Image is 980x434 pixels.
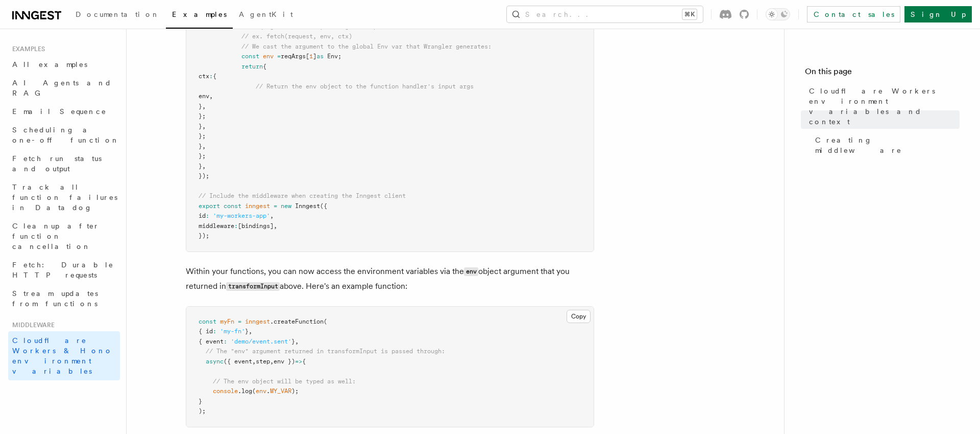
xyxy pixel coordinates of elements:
span: : [209,73,213,80]
span: // Include the middleware when creating the Inngest client [199,192,406,199]
span: const [241,53,259,60]
span: } [291,338,295,345]
span: }; [199,152,206,159]
span: Fetch: Durable HTTP requests [12,261,114,279]
a: Cleanup after function cancellation [8,217,120,256]
span: ); [291,387,299,395]
span: All examples [12,60,87,68]
span: : [224,338,227,345]
span: = [277,53,281,60]
span: inngest [245,318,270,325]
a: AgentKit [233,3,299,28]
span: new [281,202,291,210]
span: , [270,212,274,219]
span: Documentation [76,10,160,18]
h4: On this page [805,65,960,82]
button: Copy [567,310,591,323]
a: Fetch: Durable HTTP requests [8,256,120,284]
span: ; [338,53,341,60]
span: // Return the env object to the function handler's input args [256,83,474,90]
span: : [206,212,209,219]
span: { [263,63,266,70]
span: AI Agents and RAG [12,79,112,97]
span: return [241,63,263,70]
span: env [256,387,266,395]
span: MY_VAR [270,387,291,395]
span: Env [327,53,338,60]
span: Examples [172,10,227,18]
span: { [213,73,216,80]
span: }); [199,232,209,239]
a: Contact sales [807,6,900,22]
span: .createFunction [270,318,324,325]
a: Stream updates from functions [8,284,120,313]
span: Middleware [8,321,55,329]
span: , [202,123,206,130]
span: ctx [199,73,209,80]
span: ({ [320,202,327,210]
span: Cleanup after function cancellation [12,222,100,250]
a: Sign Up [904,6,972,22]
span: const [199,318,216,325]
a: Track all function failures in Datadog [8,178,120,217]
span: ); [199,407,206,415]
span: . [266,387,270,395]
span: }; [199,132,206,140]
span: as [316,53,324,60]
span: 'demo/event.sent' [231,338,291,345]
span: , [252,358,256,365]
span: env [199,93,209,100]
span: env }) [274,358,295,365]
a: Cloudflare Workers environment variables and context [805,82,960,131]
span: } [199,103,202,110]
a: Fetch run status and output [8,149,120,178]
span: Scheduling a one-off function [12,126,119,144]
span: ( [324,318,327,325]
span: } [245,328,249,335]
span: { event [199,338,224,345]
span: } [199,123,202,130]
span: step [256,358,270,365]
span: Cloudflare Workers & Hono environment variables [12,336,113,375]
a: Creating middleware [811,131,960,159]
a: Email Sequence [8,102,120,121]
a: Cloudflare Workers & Hono environment variables [8,331,120,380]
span: { id [199,328,213,335]
span: id [199,212,206,219]
span: inngest [245,202,270,210]
span: { [302,358,306,365]
span: async [206,358,224,365]
span: Creating middleware [815,135,960,155]
span: ] [313,53,316,60]
span: ( [252,387,256,395]
span: Email Sequence [12,107,107,116]
span: } [199,398,202,405]
span: Examples [8,45,45,53]
span: console [213,387,238,395]
kbd: ⌘K [682,9,697,19]
span: , [202,103,206,110]
span: export [199,202,220,210]
span: // ex. fetch(request, env, ctx) [241,33,352,40]
span: , [209,93,213,100]
span: } [199,143,202,150]
span: const [224,202,241,210]
span: Stream updates from functions [12,289,98,308]
span: Inngest [295,202,320,210]
code: env [464,267,478,276]
span: 'my-workers-app' [213,212,270,219]
span: ({ event [224,358,252,365]
button: Toggle dark mode [766,8,790,20]
span: env [263,53,274,60]
span: AgentKit [239,10,293,18]
span: , [274,222,277,230]
code: transformInput [226,282,280,291]
a: Scheduling a one-off function [8,121,120,149]
a: AI Agents and RAG [8,74,120,102]
span: myFn [220,318,234,325]
span: = [274,202,277,210]
span: // reqArgs is the array of arguments passed to the Worker's fetch event handler [241,23,524,30]
span: // The "env" argument returned in transformInput is passed through: [206,348,445,355]
span: , [270,358,274,365]
span: }; [199,112,206,120]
